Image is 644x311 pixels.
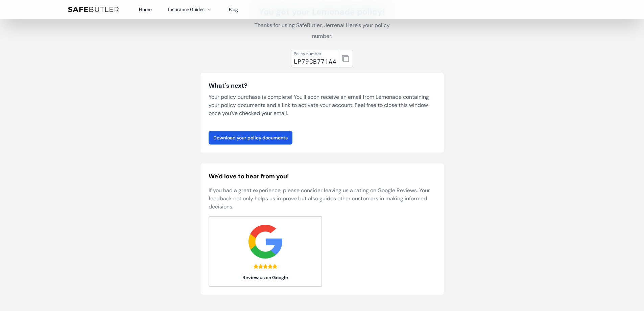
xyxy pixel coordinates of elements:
p: If you had a great experience, please consider leaving us a rating on Google Reviews. Your feedba... [209,186,436,211]
a: Home [139,6,152,13]
div: Policy number [294,51,336,57]
img: SafeButler Text Logo [68,7,119,12]
div: LP79CB771A4 [294,57,336,66]
div: 5.0 [254,264,277,269]
a: Download your policy documents [209,131,292,145]
h3: What's next? [209,81,436,90]
img: google.svg [248,225,282,259]
button: Insurance Guides [168,5,213,14]
a: Blog [229,6,238,13]
h2: We'd love to hear from you! [209,172,436,181]
a: Review us on Google [209,216,322,287]
p: Your policy purchase is complete! You'll soon receive an email from Lemonade containing your poli... [209,93,436,117]
span: Review us on Google [209,274,322,281]
p: Thanks for using SafeButler, Jerrena! Here's your policy number: [246,20,398,42]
